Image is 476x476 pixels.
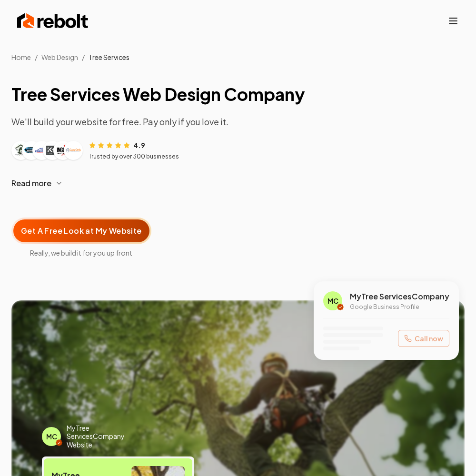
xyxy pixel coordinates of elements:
[24,143,39,158] img: Customer logo 2
[133,140,145,150] span: 4.9
[11,53,31,61] a: Home
[11,218,151,244] button: Get A Free Look at My Website
[447,15,459,27] button: Toggle mobile menu
[350,291,449,302] span: My Tree Services Company
[13,143,29,158] img: Customer logo 1
[21,225,142,237] span: Get A Free Look at My Website
[82,52,85,62] li: /
[11,248,151,258] span: Really, we build it for you up front
[89,140,145,150] div: Rating: 4.9 out of 5 stars
[89,153,179,160] p: Trusted by over 300 businesses
[350,303,449,311] p: Google Business Profile
[66,143,81,158] img: Customer logo 6
[11,141,83,160] div: Customer logos
[67,424,143,449] span: My Tree Services Company Website
[89,53,129,61] span: Tree Services
[11,115,465,129] p: We'll build your website for free. Pay only if you love it.
[17,11,89,30] img: Rebolt Logo
[11,178,51,189] span: Read more
[41,53,78,61] span: Web Design
[11,172,465,195] button: Read more
[45,143,60,158] img: Customer logo 4
[46,432,57,441] span: MC
[11,140,465,160] article: Customer reviews
[11,85,465,104] h1: Tree Services Web Design Company
[327,296,338,306] span: MC
[34,143,50,158] img: Customer logo 3
[55,143,70,158] img: Customer logo 5
[11,202,151,258] a: Get A Free Look at My WebsiteReally, we build it for you up front
[35,52,38,62] li: /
